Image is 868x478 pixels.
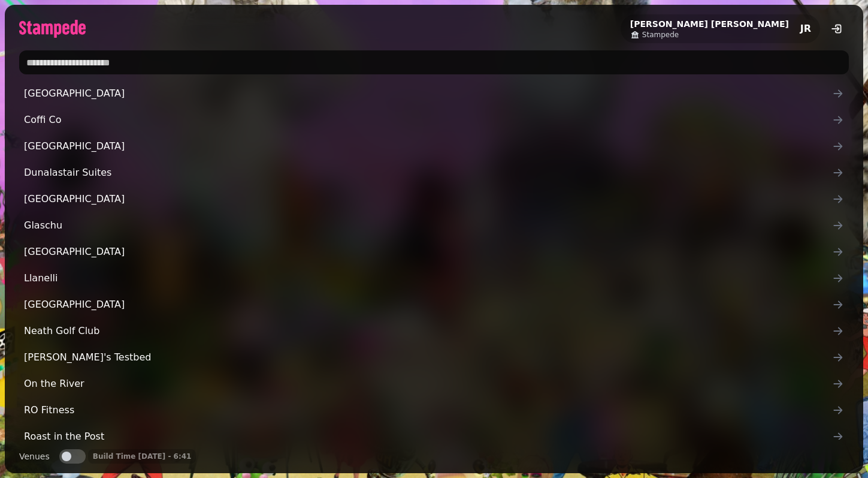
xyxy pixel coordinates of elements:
a: [GEOGRAPHIC_DATA] [19,187,849,211]
span: [GEOGRAPHIC_DATA] [24,245,832,259]
a: RO Fitness [19,398,849,422]
span: [PERSON_NAME]'s Testbed [24,350,832,365]
a: Glaschu [19,214,849,238]
a: Coffi Co [19,108,849,132]
a: [GEOGRAPHIC_DATA] [19,293,849,317]
button: logout [825,17,849,41]
h2: [PERSON_NAME] [PERSON_NAME] [630,18,789,30]
span: Neath Golf Club [24,324,832,338]
span: On the River [24,377,832,391]
span: RO Fitness [24,403,832,417]
a: [GEOGRAPHIC_DATA] [19,240,849,264]
span: [GEOGRAPHIC_DATA] [24,86,832,101]
span: [GEOGRAPHIC_DATA] [24,192,832,206]
a: Stampede [630,30,789,40]
span: [GEOGRAPHIC_DATA] [24,297,832,312]
span: Llanelli [24,271,832,285]
img: logo [19,20,86,38]
a: [GEOGRAPHIC_DATA] [19,134,849,158]
span: Dunalastair Suites [24,166,832,180]
span: JR [800,24,811,34]
a: Dunalastair Suites [19,161,849,185]
span: Coffi Co [24,113,832,127]
a: Llanelli [19,266,849,290]
a: On the River [19,372,849,396]
span: Glaschu [24,218,832,233]
a: [PERSON_NAME]'s Testbed [19,345,849,369]
a: [GEOGRAPHIC_DATA] [19,82,849,106]
span: Roast in the Post [24,429,832,444]
a: Neath Golf Club [19,319,849,343]
span: Stampede [642,30,679,40]
a: Roast in the Post [19,425,849,449]
span: [GEOGRAPHIC_DATA] [24,139,832,154]
label: Venues [19,449,50,464]
p: Build Time [DATE] - 6:41 [93,452,192,461]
